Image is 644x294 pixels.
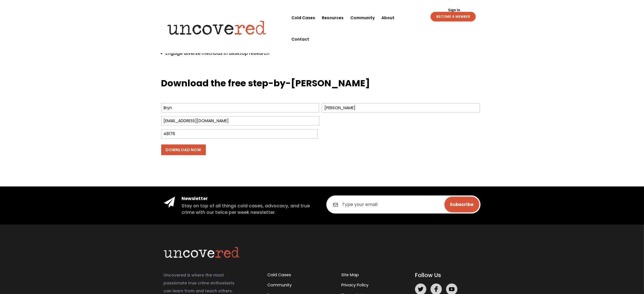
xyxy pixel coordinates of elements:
[182,196,318,202] h4: Newsletter
[322,103,480,113] input: Last Name
[381,7,394,28] a: About
[268,282,292,288] a: Community
[161,144,206,155] input: Download Now
[350,7,375,28] a: Community
[161,77,483,93] h3: Download the free step-by-[PERSON_NAME]
[322,7,344,28] a: Resources
[163,17,271,39] img: Uncovered logo
[161,103,319,113] input: First Name
[415,271,480,279] h5: Follow Us
[161,116,319,126] input: Email
[445,8,464,12] a: Sign In
[291,7,315,28] a: Cold Cases
[161,129,318,139] input: Zip Code
[326,196,481,214] input: Type your email
[268,272,291,278] a: Cold Cases
[182,203,318,216] h5: Stay on top of all things cold cases, advocacy, and true crime with our twice per week newsletter.
[444,197,479,212] input: Subscribe
[431,12,476,21] a: BECOME A MEMBER
[341,282,368,288] a: Privacy Policy
[291,28,309,50] a: Contact
[341,272,359,278] a: Site Map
